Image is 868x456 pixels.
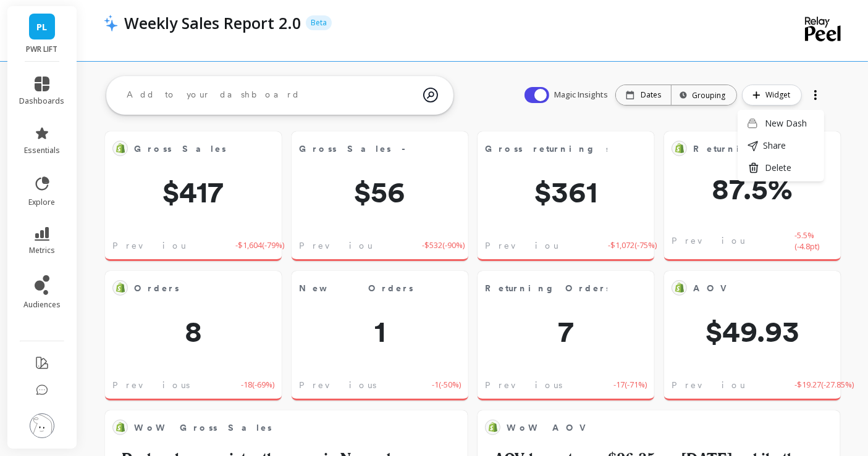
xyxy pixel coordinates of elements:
span: metrics [29,246,55,255]
div: Grouping [683,89,725,101]
span: Gross returning sales [485,140,607,157]
span: -$1,072 ( -75% ) [608,239,657,252]
span: Gross Sales [134,140,235,157]
span: -$19.27 ( -27.85% ) [794,379,854,391]
span: 87.5% [664,174,841,204]
span: WoW Gross Sales [134,419,421,436]
span: WoW AOV [507,419,793,436]
span: Delete [765,162,791,174]
span: Previous Week [112,379,235,391]
span: New Orders [299,280,421,297]
span: 7 [478,317,654,346]
span: dashboards [20,96,65,106]
span: Previous Week [672,379,794,391]
span: Gross returning sales [485,143,641,155]
span: $417 [105,177,282,207]
span: -5.5% ( -4.8pt ) [794,230,833,252]
span: Previous Week [299,379,422,391]
span: AOV [693,282,734,295]
span: Share [763,139,786,152]
span: Gross Sales - New [299,140,421,157]
span: Orders [134,282,179,295]
p: Dates [641,90,661,100]
span: Magic Insights [554,89,610,101]
span: Previous Week [299,239,422,252]
span: Returning Orders [485,280,607,297]
span: AOV [693,280,794,297]
span: -$532 ( -90% ) [422,239,465,252]
span: essentials [24,146,60,155]
span: Returning Order Rate [693,143,863,155]
p: Weekly Sales Report 2.0 [124,12,301,33]
span: New Orders [299,282,413,295]
span: -$1,604 ( -79% ) [235,239,284,252]
span: Previous Week [485,379,608,391]
span: Widget [765,89,794,101]
img: profile picture [30,413,54,438]
span: Previous Week [672,234,794,247]
span: $49.93 [664,317,841,346]
span: Previous Week [485,239,608,252]
span: WoW Gross Sales [134,421,272,434]
span: Orders [134,280,235,297]
p: PWR LIFT [20,44,65,54]
span: Gross Sales - New [299,143,481,155]
span: -17 ( -71% ) [613,379,647,391]
span: WoW AOV [507,421,593,434]
span: Gross Sales [134,143,226,155]
span: audiences [23,300,61,310]
span: Previous Week [112,239,235,252]
span: New Dash [765,117,807,130]
img: header icon [104,14,118,31]
span: 8 [105,317,282,346]
span: PL [37,20,48,34]
img: magic search icon [423,78,438,112]
span: explore [29,197,56,207]
span: $56 [292,177,468,207]
p: Beta [306,15,332,30]
span: $361 [478,177,654,207]
span: Returning Orders [485,282,610,295]
span: -1 ( -50% ) [432,379,461,391]
span: 1 [292,317,468,346]
button: Widget [742,85,802,106]
span: -18 ( -69% ) [241,379,274,391]
span: Returning Order Rate [693,140,794,157]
